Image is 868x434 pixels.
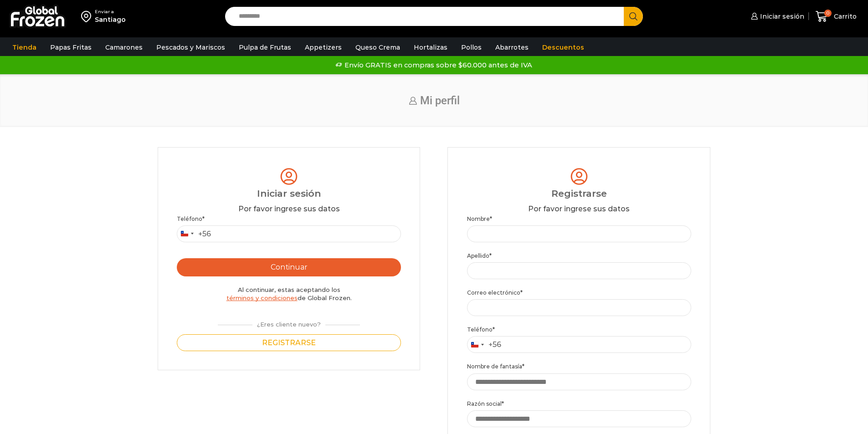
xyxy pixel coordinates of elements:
[749,7,804,26] a: Iniciar sesión
[624,7,643,26] button: Search button
[409,39,452,56] a: Hortalizas
[813,6,859,27] a: 0 Carrito
[351,39,405,56] a: Queso Crema
[300,39,346,56] a: Appetizers
[8,39,41,56] a: Tienda
[152,39,230,56] a: Pescados y Mariscos
[467,187,691,200] div: Registrarse
[213,317,365,329] div: ¿Eres cliente nuevo?
[177,226,211,242] button: Selected country
[177,214,401,223] label: Teléfono
[177,334,401,351] button: Registrarse
[832,12,857,21] span: Carrito
[278,166,299,187] img: tabler-icon-user-circle.svg
[81,9,95,24] img: address-field-icon.svg
[491,39,533,56] a: Abarrotes
[177,286,401,302] div: Al continuar, estas aceptando los de Global Frozen.
[758,12,804,21] span: Iniciar sesión
[824,10,832,17] span: 0
[467,288,691,297] label: Correo electrónico
[467,399,691,408] label: Razón social
[488,339,501,351] div: +56
[46,39,96,56] a: Papas Fritas
[101,39,147,56] a: Camarones
[420,94,460,107] span: Mi perfil
[226,294,298,301] a: términos y condiciones
[538,39,589,56] a: Descuentos
[467,204,691,214] div: Por favor ingrese sus datos
[457,39,486,56] a: Pollos
[234,39,296,56] a: Pulpa de Frutas
[467,362,691,371] label: Nombre de fantasía
[467,214,691,223] label: Nombre
[198,228,211,240] div: +56
[467,251,691,260] label: Apellido
[177,187,401,200] div: Iniciar sesión
[95,9,126,15] div: Enviar a
[467,337,501,352] button: Selected country
[569,166,590,187] img: tabler-icon-user-circle.svg
[177,204,401,214] div: Por favor ingrese sus datos
[95,15,126,24] div: Santiago
[467,325,691,334] label: Teléfono
[177,258,401,276] button: Continuar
